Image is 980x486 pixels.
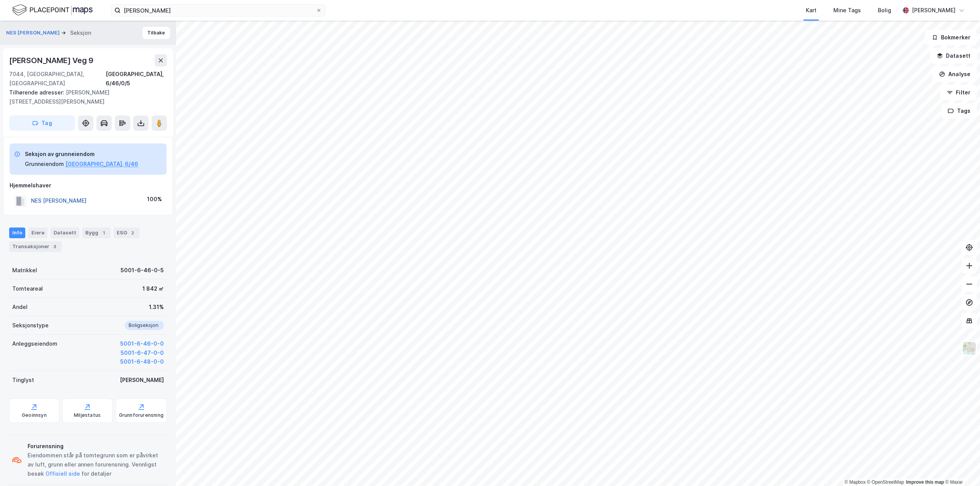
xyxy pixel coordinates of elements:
[147,195,162,204] div: 100%
[930,48,977,63] button: Datasett
[114,228,139,238] div: ESG
[12,339,57,348] div: Anleggseiendom
[9,241,62,252] div: Transaksjoner
[867,479,904,485] a: OpenStreetMap
[142,27,170,39] button: Tilbake
[925,30,977,45] button: Bokmerker
[833,6,861,15] div: Mine Tags
[6,29,61,37] button: NES [PERSON_NAME]
[9,115,75,131] button: Tag
[912,6,955,15] div: [PERSON_NAME]
[25,159,64,169] div: Grunneiendom
[878,6,891,15] div: Bolig
[28,442,164,451] div: Forurensning
[51,228,79,238] div: Datasett
[942,449,980,486] div: Kontrollprogram for chat
[74,412,101,418] div: Miljøstatus
[12,266,37,275] div: Matrikkel
[12,3,93,17] img: logo.f888ab2527a4732fd821a326f86c7f29.svg
[806,6,817,15] div: Kart
[9,228,25,238] div: Info
[10,181,167,190] div: Hjemmelshaver
[22,412,47,418] div: Geoinnsyn
[962,341,977,356] img: Z
[12,302,28,312] div: Andel
[941,103,977,119] button: Tags
[120,357,164,366] button: 5001-6-48-0-0
[25,150,138,159] div: Seksjon av grunneiendom
[100,229,108,237] div: 1
[933,67,977,82] button: Analyse
[9,70,106,88] div: 7044, [GEOGRAPHIC_DATA], [GEOGRAPHIC_DATA]
[906,479,944,485] a: Improve this map
[9,54,95,67] div: [PERSON_NAME] Veg 9
[844,479,866,485] a: Mapbox
[129,229,136,237] div: 2
[12,321,49,330] div: Seksjonstype
[28,451,164,478] div: Eiendommen står på tomtegrunn som er påvirket av luft, grunn eller annen forurensning. Vennligst ...
[121,266,164,275] div: 5001-6-46-0-5
[142,284,164,293] div: 1 842 ㎡
[121,5,316,16] input: Søk på adresse, matrikkel, gårdeiere, leietakere eller personer
[70,28,91,37] div: Seksjon
[82,228,111,238] div: Bygg
[12,284,43,293] div: Tomteareal
[942,449,980,486] iframe: Chat Widget
[51,243,59,250] div: 3
[9,88,161,106] div: [PERSON_NAME][STREET_ADDRESS][PERSON_NAME]
[940,85,977,100] button: Filter
[121,348,164,358] button: 5001-6-47-0-0
[120,339,164,348] button: 5001-6-46-0-0
[120,375,164,385] div: [PERSON_NAME]
[28,228,47,238] div: Eiere
[12,375,34,385] div: Tinglyst
[9,89,66,96] span: Tilhørende adresser:
[149,302,164,312] div: 1.31%
[119,412,163,418] div: Grunnforurensning
[65,159,138,169] button: [GEOGRAPHIC_DATA], 6/46
[106,70,167,88] div: [GEOGRAPHIC_DATA], 6/46/0/5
